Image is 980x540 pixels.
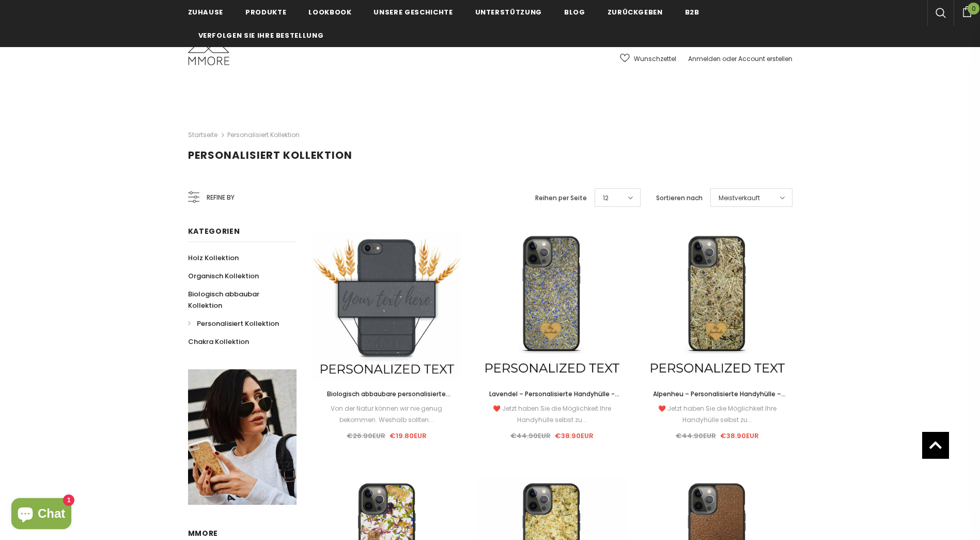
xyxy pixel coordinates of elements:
span: Verfolgen Sie Ihre Bestellung [198,31,324,40]
span: Organisch Kollektion [188,271,259,281]
span: €38.90EUR [555,431,594,441]
span: Biologisch abbaubar Kollektion [188,289,259,310]
a: Personalisiert Kollektion [227,130,300,139]
span: €19.80EUR [390,431,427,441]
span: €26.90EUR [347,431,385,441]
span: 0 [968,3,979,14]
a: Startseite [188,129,217,141]
span: Alpenheu – Personalisierte Handyhülle – Personalisiertes Geschenk [653,389,786,410]
inbox-online-store-chat: Onlineshop-Chat von Shopify [8,498,74,532]
label: Reihen per Seite [535,193,587,203]
a: Wunschzettel [620,50,676,68]
div: ❤️ Jetzt haben Sie die Möglichkeit Ihre Handyhülle selbst zu... [642,403,792,426]
span: Zuhause [188,7,224,17]
span: Lavendel – Personalisierte Handyhülle - Personalisiertes Geschenk [489,389,619,410]
span: Unterstützung [475,7,542,17]
a: Account erstellen [738,54,792,63]
span: oder [722,54,737,63]
label: Sortieren nach [656,193,703,203]
span: B2B [685,7,699,17]
div: Von der Natur können wir nie genug bekommen. Weshalb sollten... [312,403,462,426]
span: Lookbook [308,7,351,17]
span: Meistverkauft [719,193,760,203]
a: Personalisiert Kollektion [188,314,279,333]
span: MMORE [188,528,219,538]
span: €38.90EUR [720,431,759,441]
a: 0 [954,5,980,17]
span: Holz Kollektion [188,253,239,263]
span: Unsere Geschichte [374,7,453,17]
span: Produkte [245,7,286,17]
a: Chakra Kollektion [188,333,249,351]
a: Biologisch abbaubare personalisierte Handyhülle - Schwarz [312,388,462,400]
span: Chakra Kollektion [188,337,249,347]
a: Biologisch abbaubar Kollektion [188,285,285,314]
span: Personalisiert Kollektion [188,148,352,162]
span: Wunschzettel [634,54,676,64]
span: 12 [603,193,609,203]
span: €44.90EUR [510,431,551,441]
span: Personalisiert Kollektion [197,319,279,328]
span: Biologisch abbaubare personalisierte Handyhülle - Schwarz [327,389,450,410]
a: Verfolgen Sie Ihre Bestellung [198,23,324,47]
a: Holz Kollektion [188,249,239,267]
a: Anmelden [688,54,721,63]
div: ❤️ Jetzt haben Sie die Möglichkeit Ihre Handyhülle selbst zu... [477,403,627,426]
span: Blog [564,7,585,17]
span: Refine by [207,192,235,203]
img: MMORE Cases [188,36,229,65]
span: €44.90EUR [676,431,716,441]
span: Kategorien [188,226,240,236]
a: Lavendel – Personalisierte Handyhülle - Personalisiertes Geschenk [477,388,627,400]
a: Organisch Kollektion [188,267,259,285]
a: Alpenheu – Personalisierte Handyhülle – Personalisiertes Geschenk [642,388,792,400]
span: Zurückgeben [608,7,663,17]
